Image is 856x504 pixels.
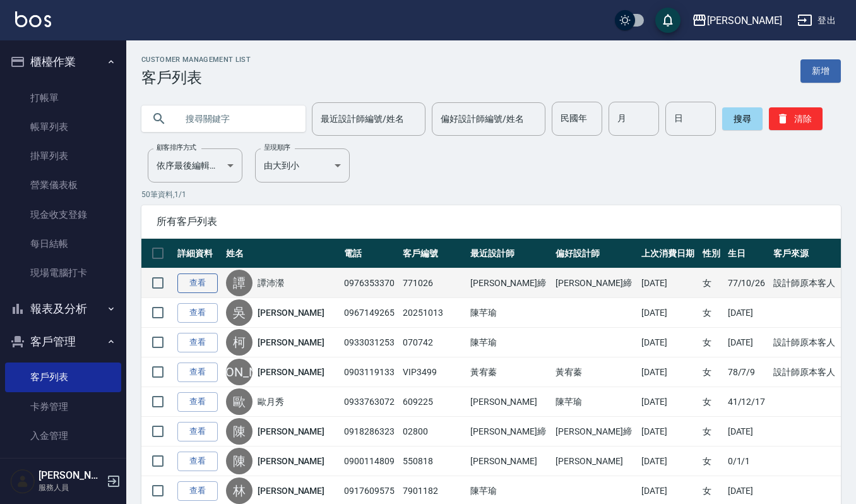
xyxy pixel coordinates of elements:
[10,469,35,494] img: Person
[15,11,51,27] img: Logo
[467,387,552,417] td: [PERSON_NAME]
[467,268,552,298] td: [PERSON_NAME]締
[400,387,467,417] td: 609225
[341,239,400,268] th: 電話
[157,143,196,152] label: 顧客排序方式
[258,484,324,497] a: [PERSON_NAME]
[226,359,253,385] div: [PERSON_NAME]
[226,388,253,415] div: 歐
[707,13,782,28] div: [PERSON_NAME]
[638,357,699,387] td: [DATE]
[638,417,699,447] td: [DATE]
[725,447,770,476] td: 0/1/1
[226,448,253,474] div: 陳
[5,392,121,421] a: 卡券管理
[223,239,341,268] th: 姓名
[638,298,699,328] td: [DATE]
[264,143,290,152] label: 呈現順序
[725,239,770,268] th: 生日
[258,455,324,467] a: [PERSON_NAME]
[699,328,724,357] td: 女
[177,363,218,382] a: 查看
[400,268,467,298] td: 771026
[699,387,724,417] td: 女
[770,268,841,298] td: 設計師原本客人
[39,469,103,482] h5: [PERSON_NAME]
[400,417,467,447] td: 02800
[467,447,552,476] td: [PERSON_NAME]
[638,387,699,417] td: [DATE]
[699,239,724,268] th: 性別
[5,200,121,229] a: 現金收支登錄
[800,59,841,83] a: 新增
[258,336,324,349] a: [PERSON_NAME]
[39,482,103,493] p: 服務人員
[148,148,242,183] div: 依序最後編輯時間
[5,325,121,358] button: 客戶管理
[725,357,770,387] td: 78/7/9
[552,387,638,417] td: 陳芊瑜
[770,239,841,268] th: 客戶來源
[400,447,467,476] td: 550818
[400,357,467,387] td: VIP3499
[177,392,218,412] a: 查看
[638,328,699,357] td: [DATE]
[258,277,284,289] a: 譚沛瀠
[552,447,638,476] td: [PERSON_NAME]
[226,299,253,326] div: 吳
[770,357,841,387] td: 設計師原本客人
[400,239,467,268] th: 客戶編號
[5,363,121,392] a: 客戶列表
[177,481,218,501] a: 查看
[141,69,251,87] h3: 客戶列表
[341,447,400,476] td: 0900114809
[174,239,223,268] th: 詳細資料
[341,417,400,447] td: 0918286323
[226,329,253,356] div: 柯
[341,328,400,357] td: 0933031253
[5,229,121,258] a: 每日結帳
[5,83,121,112] a: 打帳單
[177,273,218,293] a: 查看
[255,148,350,183] div: 由大到小
[258,395,284,408] a: 歐月秀
[725,298,770,328] td: [DATE]
[467,357,552,387] td: 黃宥蓁
[467,239,552,268] th: 最近設計師
[655,8,681,33] button: save
[141,56,251,64] h2: Customer Management List
[467,328,552,357] td: 陳芊瑜
[467,298,552,328] td: 陳芊瑜
[699,447,724,476] td: 女
[5,421,121,450] a: 入金管理
[258,366,324,378] a: [PERSON_NAME]
[725,387,770,417] td: 41/12/17
[177,303,218,323] a: 查看
[552,417,638,447] td: [PERSON_NAME]締
[725,417,770,447] td: [DATE]
[258,306,324,319] a: [PERSON_NAME]
[769,107,823,130] button: 清除
[341,298,400,328] td: 0967149265
[467,417,552,447] td: [PERSON_NAME]締
[552,268,638,298] td: [PERSON_NAME]締
[699,298,724,328] td: 女
[5,45,121,78] button: 櫃檯作業
[258,425,324,438] a: [PERSON_NAME]
[5,258,121,287] a: 現場電腦打卡
[699,417,724,447] td: 女
[792,9,841,32] button: 登出
[722,107,763,130] button: 搜尋
[341,357,400,387] td: 0903119133
[400,298,467,328] td: 20251013
[552,239,638,268] th: 偏好設計師
[687,8,787,33] button: [PERSON_NAME]
[638,447,699,476] td: [DATE]
[177,102,295,136] input: 搜尋關鍵字
[226,418,253,445] div: 陳
[638,239,699,268] th: 上次消費日期
[141,189,841,200] p: 50 筆資料, 1 / 1
[177,452,218,471] a: 查看
[341,387,400,417] td: 0933763072
[725,268,770,298] td: 77/10/26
